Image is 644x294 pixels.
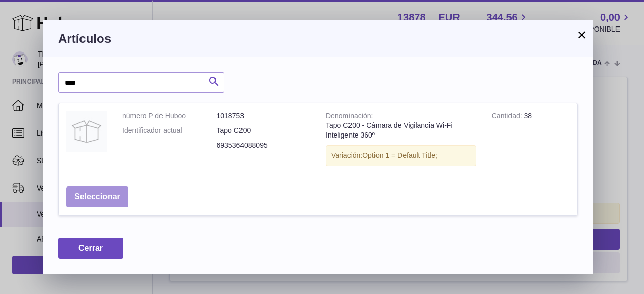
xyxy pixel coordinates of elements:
strong: Denominación [326,112,373,122]
td: 38 [484,103,577,179]
dd: 1018753 [217,111,311,121]
button: × [576,29,588,41]
dt: Identificador actual [122,126,217,136]
button: Cerrar [58,238,123,259]
dd: 6935364088095 [217,141,311,150]
div: Tapo C200 - Cámara de Vigilancia Wi-Fi Inteligente 360º [326,121,476,140]
span: Option 1 = Default Title; [362,151,437,159]
img: Tapo C200 - Cámara de Vigilancia Wi-Fi Inteligente 360º [66,111,107,152]
span: Cerrar [78,244,103,252]
dt: número P de Huboo [122,111,217,121]
button: Seleccionar [66,186,128,207]
div: Variación: [326,145,476,166]
h3: Artículos [58,31,578,47]
dd: Tapo C200 [217,126,311,136]
strong: Cantidad [492,112,524,122]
